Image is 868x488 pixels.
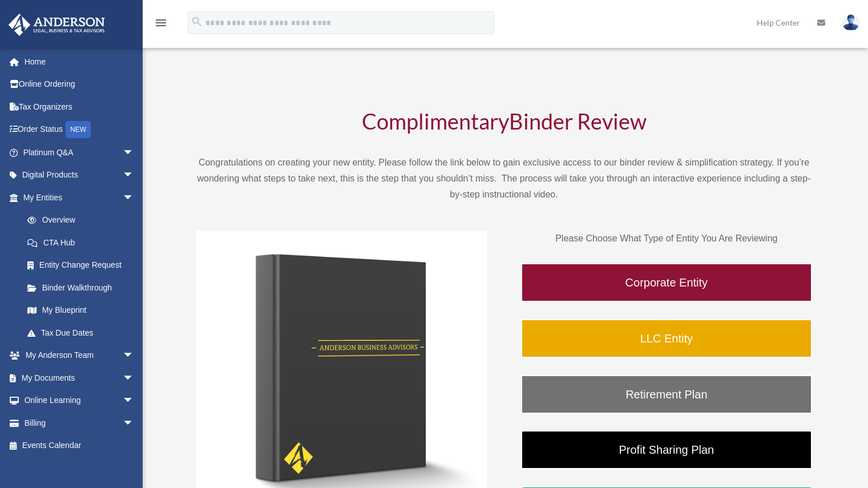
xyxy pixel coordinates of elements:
[66,121,91,138] div: NEW
[8,141,151,164] a: Platinum Q&Aarrow_drop_down
[123,164,146,187] span: arrow_drop_down
[123,412,146,435] span: arrow_drop_down
[521,263,812,302] a: Corporate Entity
[123,389,146,413] span: arrow_drop_down
[123,366,146,390] span: arrow_drop_down
[5,14,108,36] img: Anderson Advisors Platinum Portal
[8,412,151,434] a: Billingarrow_drop_down
[16,254,151,277] a: Entity Change Request
[16,321,151,344] a: Tax Due Dates
[16,209,151,232] a: Overview
[521,231,812,247] p: Please Choose What Type of Entity You Are Reviewing
[521,375,812,414] a: Retirement Plan
[509,108,647,134] span: Binder Review
[196,155,812,203] p: Congratulations on creating your new entity. Please follow the link below to gain exclusive acces...
[154,16,168,30] i: menu
[8,366,151,389] a: My Documentsarrow_drop_down
[123,344,146,368] span: arrow_drop_down
[8,164,151,187] a: Digital Productsarrow_drop_down
[16,276,146,299] a: Binder Walkthrough
[16,231,151,254] a: CTA Hub
[154,20,168,30] a: menu
[8,50,151,73] a: Home
[8,95,151,118] a: Tax Organizers
[123,186,146,209] span: arrow_drop_down
[8,73,151,96] a: Online Ordering
[521,319,812,358] a: LLC Entity
[521,430,812,469] a: Profit Sharing Plan
[16,299,151,322] a: My Blueprint
[8,344,151,367] a: My Anderson Teamarrow_drop_down
[8,118,151,142] a: Order StatusNEW
[191,15,203,28] i: search
[123,141,146,164] span: arrow_drop_down
[842,14,859,31] img: User Pic
[362,108,509,134] span: Complimentary
[8,434,151,457] a: Events Calendar
[8,186,151,209] a: My Entitiesarrow_drop_down
[8,389,151,412] a: Online Learningarrow_drop_down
